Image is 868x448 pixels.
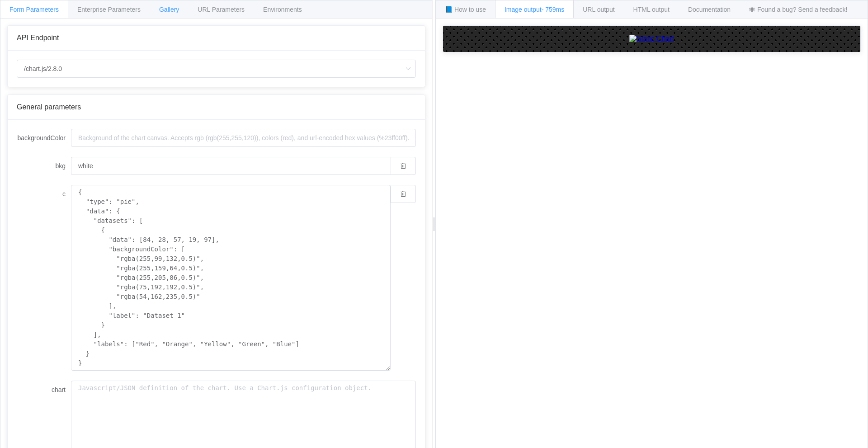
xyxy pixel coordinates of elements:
span: General parameters [17,103,81,111]
span: - 759ms [542,6,565,13]
span: HTML output [633,6,670,13]
label: bkg [17,157,71,175]
span: URL Parameters [198,6,245,13]
label: backgroundColor [17,129,71,147]
input: Select [17,60,416,78]
span: Enterprise Parameters [77,6,141,13]
label: c [17,185,71,203]
span: Gallery [159,6,179,13]
img: Static Chart [629,35,675,43]
span: 📘 How to use [445,6,486,13]
input: Background of the chart canvas. Accepts rgb (rgb(255,255,120)), colors (red), and url-encoded hex... [71,157,391,175]
a: Static Chart [452,35,851,43]
label: chart [17,381,71,399]
span: Form Parameters [9,6,59,13]
span: Documentation [688,6,731,13]
span: Environments [263,6,302,13]
span: API Endpoint [17,34,59,42]
input: Background of the chart canvas. Accepts rgb (rgb(255,255,120)), colors (red), and url-encoded hex... [71,129,416,147]
span: Image output [505,6,564,13]
span: 🕷 Found a bug? Send a feedback! [749,6,847,13]
span: URL output [583,6,614,13]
